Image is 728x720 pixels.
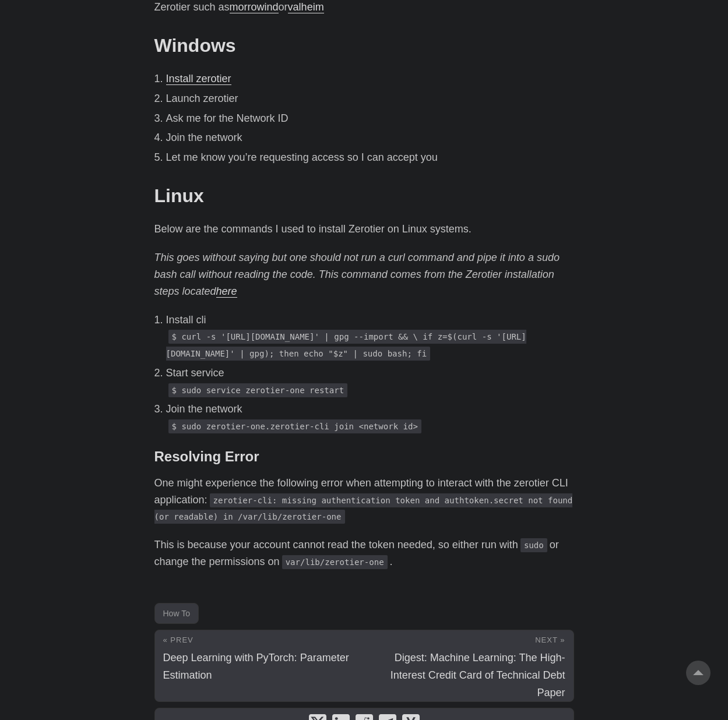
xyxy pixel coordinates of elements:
a: valheim [288,1,324,13]
a: go to top [686,661,711,685]
span: Deep Learning with PyTorch: Parameter Estimation [163,652,349,681]
h2: Linux [154,185,574,207]
em: This goes without saying but one should not run a curl command and pipe it into a sudo bash call ... [154,252,560,297]
span: Next » [535,636,565,644]
a: How To [154,603,199,624]
a: Install zerotier [166,73,231,84]
h2: Windows [154,34,574,57]
p: This is because your account cannot read the token needed, so either run with or change the permi... [154,537,574,570]
p: One might experience the following error when attempting to interact with the zerotier CLI applic... [154,475,574,525]
li: Launch zerotier [166,90,574,107]
a: here [216,285,237,297]
code: $ curl -s '[URL][DOMAIN_NAME]' | gpg --import && \ if z=$(curl -s '[URL][DOMAIN_NAME]' | gpg); th... [166,330,526,361]
a: « Prev Deep Learning with PyTorch: Parameter Estimation [155,630,364,701]
li: Join the network [166,129,574,146]
code: var/lib/zerotier-one [282,555,388,569]
h3: Resolving Error [154,449,574,465]
p: Install cli [166,312,574,329]
a: morrowind [230,1,279,13]
li: Ask me for the Network ID [166,110,574,127]
p: Start service [166,365,574,382]
span: « Prev [163,636,194,644]
code: zerotier-cli: missing authentication token and authtoken.secret not found (or readable) in /var/l... [154,493,573,524]
code: $ sudo zerotier-one.zerotier-cli join <network id> [168,419,421,433]
code: $ sudo service zerotier-one restart [168,383,348,397]
p: Join the network [166,401,574,418]
a: Next » Digest: Machine Learning: The High-Interest Credit Card of Technical Debt Paper [364,630,574,701]
span: Digest: Machine Learning: The High-Interest Credit Card of Technical Debt Paper [391,652,565,698]
p: Below are the commands I used to install Zerotier on Linux systems. [154,221,574,238]
code: sudo [520,538,547,552]
li: Let me know you’re requesting access so I can accept you [166,149,574,166]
